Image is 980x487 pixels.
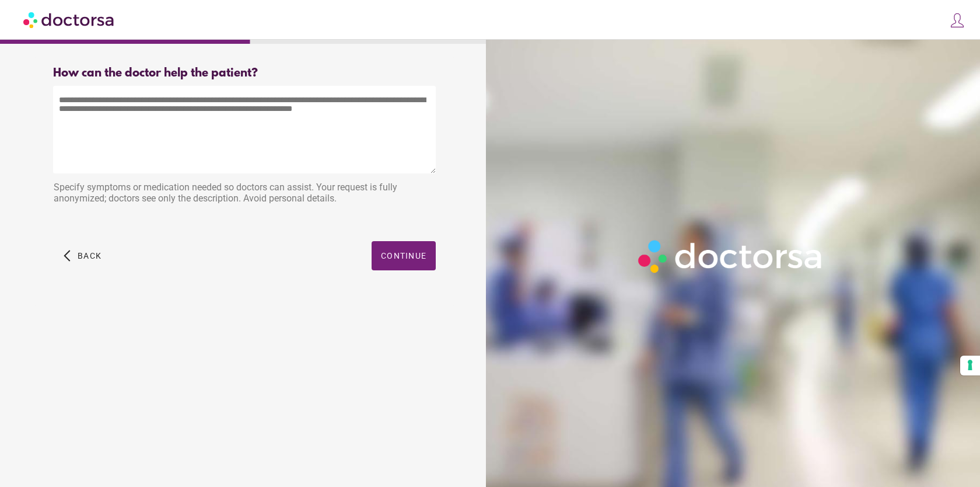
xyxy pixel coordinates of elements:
span: Back [78,251,101,260]
button: arrow_back_ios Back [59,241,106,270]
button: Continue [372,241,436,270]
img: Doctorsa.com [23,6,116,33]
button: Your consent preferences for tracking technologies [960,356,980,375]
img: icons8-customer-100.png [949,12,965,29]
div: How can the doctor help the patient? [53,67,436,80]
div: Specify symptoms or medication needed so doctors can assist. Your request is fully anonymized; do... [53,176,436,213]
img: Logo-Doctorsa-trans-White-partial-flat.png [633,235,829,279]
span: Continue [381,251,426,260]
